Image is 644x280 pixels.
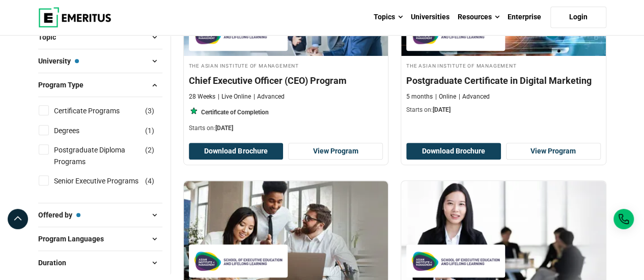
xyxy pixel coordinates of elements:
p: 28 Weeks [189,92,215,101]
a: Certificate Programs [54,105,140,116]
span: 2 [148,146,152,154]
button: University [38,53,162,69]
a: Senior Executive Programs [54,175,159,186]
a: Login [550,7,606,28]
span: ( ) [145,105,154,116]
span: [DATE] [215,125,233,132]
p: 5 months [406,92,433,101]
img: The Asian Institute of Management [411,250,500,272]
button: Download Brochure [189,143,284,160]
span: 4 [148,177,152,185]
span: [DATE] [433,106,451,113]
span: ( ) [145,175,154,186]
a: View Program [288,143,383,160]
p: Advanced [459,92,490,101]
button: Offered by [38,207,162,223]
img: The Asian Institute of Management [194,250,283,272]
a: Postgraduate Diploma Programs [54,144,161,167]
p: Starts on: [406,106,601,114]
button: Program Languages [38,231,162,246]
h4: The Asian Institute of Management [406,61,601,70]
button: Program Type [38,77,162,92]
p: Starts on: [189,124,383,133]
span: Duration [38,257,74,268]
h4: Postgraduate Certificate in Digital Marketing [406,74,601,87]
p: Online [435,92,456,101]
a: View Program [506,143,601,160]
span: ( ) [145,125,154,136]
span: Offered by [38,209,80,221]
h4: The Asian Institute of Management [189,61,383,70]
span: 3 [148,107,152,115]
button: Topic [38,29,162,45]
span: Topic [38,32,64,43]
span: Program Type [38,79,92,90]
h4: Chief Executive Officer (CEO) Program [189,74,383,87]
span: ( ) [145,144,154,155]
span: 1 [148,127,152,135]
p: Live Online [218,92,251,101]
p: Certificate of Completion [201,108,269,117]
button: Download Brochure [406,143,501,160]
p: Advanced [254,92,285,101]
span: Program Languages [38,233,112,244]
span: University [38,55,79,67]
a: Degrees [54,125,100,136]
button: Duration [38,255,162,270]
